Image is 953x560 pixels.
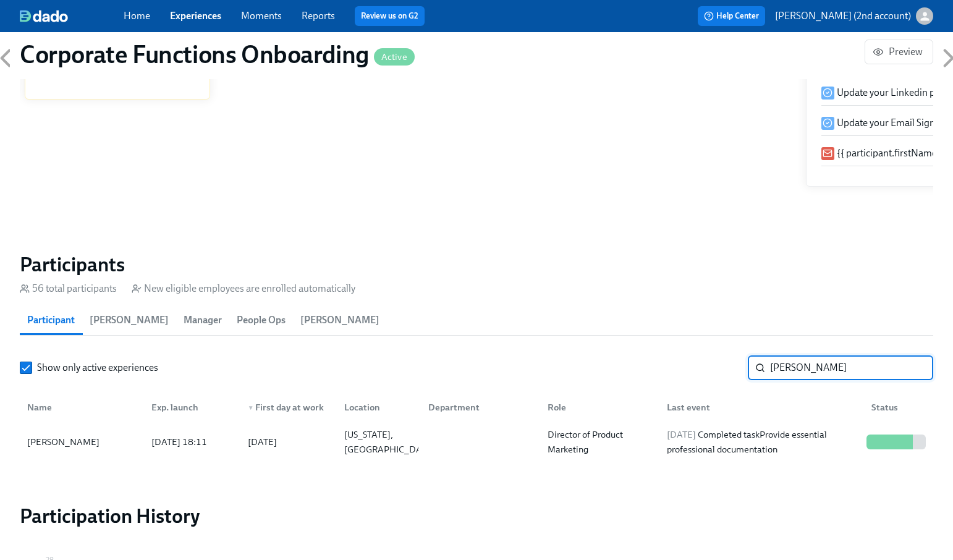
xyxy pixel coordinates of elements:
span: Help Center [704,10,759,22]
div: Director of Product Marketing [543,427,657,457]
div: Last event [662,400,862,415]
div: 56 total participants [20,282,117,295]
div: ▼First day at work [238,395,334,420]
div: [DATE] 18:11 [146,435,238,449]
div: Location [339,400,418,415]
button: Preview [865,40,933,64]
img: dado [20,10,68,22]
div: [PERSON_NAME][DATE] 18:11[DATE][US_STATE], [GEOGRAPHIC_DATA]Director of Product Marketing[DATE] C... [20,425,933,459]
p: Update your Email Signature [837,116,952,130]
button: Help Center [698,6,765,26]
h2: Participants [20,252,933,277]
div: [DATE] [248,435,277,449]
span: People Ops [237,312,286,329]
div: [PERSON_NAME] [22,435,142,449]
a: Experiences [170,10,221,22]
div: [US_STATE], [GEOGRAPHIC_DATA] [339,427,440,457]
div: Location [334,395,418,420]
span: Preview [875,46,923,58]
span: Participant [27,312,75,329]
button: [PERSON_NAME] (2nd account) [775,7,933,25]
button: Review us on G2 [355,6,425,26]
span: Active [374,53,415,62]
div: Exp. launch [142,395,238,420]
span: [DATE] [667,429,696,440]
div: Status [866,400,931,415]
div: First day at work [243,400,334,415]
p: [PERSON_NAME] (2nd account) [775,9,911,23]
h1: Corporate Functions Onboarding [20,40,415,69]
span: [PERSON_NAME] [300,312,379,329]
div: Last event [657,395,862,420]
div: Status [862,395,931,420]
a: Reports [302,10,335,22]
p: {{ participant.firstName }} starts [DATE]! [837,146,951,160]
a: Moments [241,10,282,22]
div: Department [418,395,538,420]
a: Home [124,10,150,22]
div: New eligible employees are enrolled automatically [132,282,355,295]
div: Name [22,395,142,420]
span: [PERSON_NAME] [90,312,169,329]
a: dado [20,10,124,22]
div: Department [423,400,538,415]
div: Name [22,400,142,415]
div: Exp. launch [146,400,238,415]
span: Show only active experiences [37,361,158,375]
span: Manager [184,312,222,329]
p: Update your Linkedin profile [837,86,952,100]
a: Review us on G2 [361,10,418,22]
input: Search by name [770,355,933,380]
h2: Participation History [20,504,933,528]
div: Role [538,395,657,420]
div: Completed task Provide essential professional documentation [662,427,862,457]
span: ▼ [248,405,254,411]
div: Role [543,400,657,415]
